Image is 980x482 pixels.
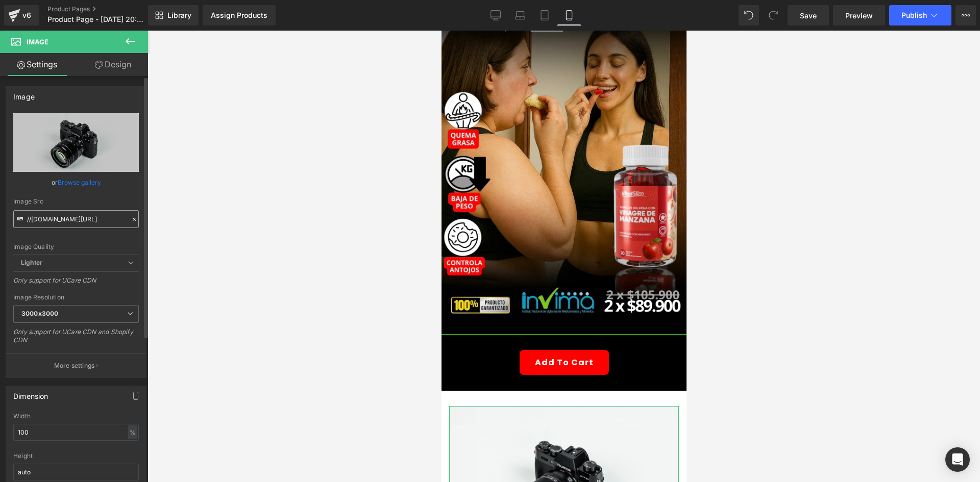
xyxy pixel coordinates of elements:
a: Tablet [532,5,557,26]
a: Laptop [508,5,532,26]
div: Image Src [13,198,139,205]
b: 3000x3000 [21,310,58,317]
span: Library [167,11,191,20]
a: Browse gallery [58,173,101,191]
button: Undo [739,5,759,26]
button: Add To Cart [78,319,167,344]
div: Open Intercom Messenger [945,447,970,472]
span: Save [800,10,817,21]
div: v6 [20,9,33,22]
a: Design [76,53,150,76]
p: More settings [54,361,95,370]
div: or [13,177,139,188]
div: % [128,425,137,439]
div: Image [13,87,35,101]
a: Mobile [557,5,581,26]
input: Link [13,210,139,228]
button: More [955,5,976,26]
span: Image [27,38,48,46]
div: Image Resolution [13,294,139,301]
button: Redo [763,5,783,26]
div: Width [13,413,139,420]
div: Only support for UCare CDN and Shopify CDN [13,328,139,351]
a: Product Pages [47,5,165,13]
a: v6 [4,5,39,26]
button: Publish [889,5,951,26]
a: Desktop [483,5,508,26]
input: auto [13,424,139,441]
div: Dimension [13,386,48,400]
div: Only support for UCare CDN [13,276,139,291]
span: Publish [901,11,927,19]
input: auto [13,464,139,480]
span: Product Page - [DATE] 20:32:48 [47,15,145,23]
div: Image Quality [13,243,139,250]
div: Height [13,452,139,460]
a: New Library [148,5,199,26]
span: Add To Cart [93,326,152,338]
div: Assign Products [211,11,267,19]
b: Lighter [21,259,42,266]
button: More settings [6,353,146,377]
span: Preview [845,10,873,21]
a: Preview [833,5,885,26]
